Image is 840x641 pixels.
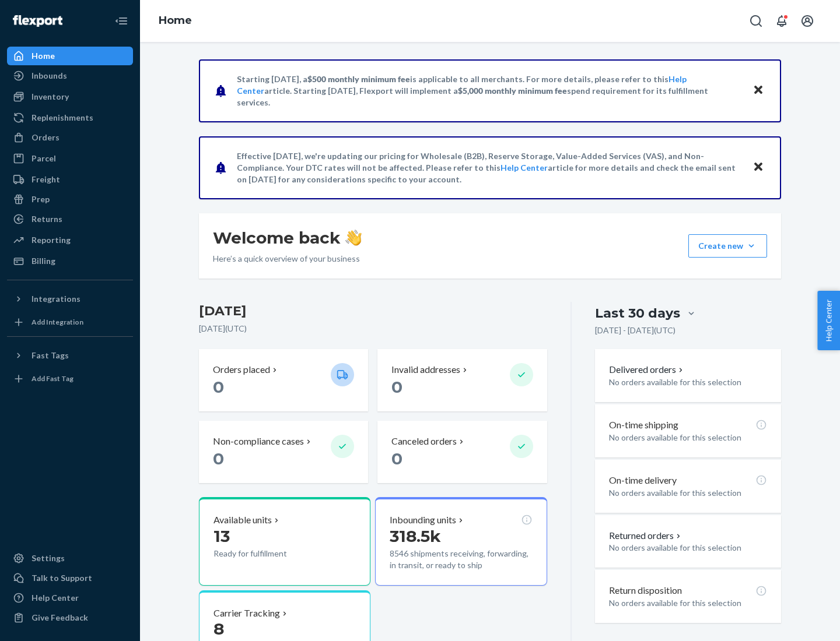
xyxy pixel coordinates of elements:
[7,290,133,308] button: Integrations
[7,252,133,270] a: Billing
[213,607,280,620] p: Carrier Tracking
[32,132,60,143] div: Orders
[7,149,133,168] a: Parcel
[390,526,441,546] span: 318.5k
[7,608,133,627] button: Give Feedback
[7,569,133,587] button: Talk to Support
[32,612,88,624] div: Give Feedback
[391,449,402,469] span: 0
[390,513,456,527] p: Inbounding units
[32,153,56,164] div: Parcel
[7,313,133,332] a: Add Integration
[199,302,547,320] h3: [DATE]
[391,377,402,397] span: 0
[7,128,133,147] a: Orders
[458,86,567,96] span: $5,000 monthly minimum fee
[751,159,766,176] button: Close
[7,190,133,209] a: Prep
[32,317,83,327] div: Add Integration
[609,432,767,443] p: No orders available for this selection
[751,82,766,99] button: Close
[345,230,362,246] img: hand-wave emoji
[7,47,133,65] a: Home
[32,255,55,267] div: Billing
[32,50,55,62] div: Home
[110,9,133,33] button: Close Navigation
[32,193,50,205] div: Prep
[32,552,65,564] div: Settings
[213,548,321,559] p: Ready for fulfillment
[7,589,133,607] a: Help Center
[390,548,532,571] p: 8546 shipments receiving, forwarding, in transit, or ready to ship
[213,526,230,546] span: 13
[213,435,304,448] p: Non-compliance cases
[595,304,680,322] div: Last 30 days
[377,421,547,483] button: Canceled orders 0
[199,323,547,334] p: [DATE] ( UTC )
[237,150,741,185] p: Effective [DATE], we're updating our pricing for Wholesale (B2B), Reserve Storage, Value-Added Se...
[32,350,69,361] div: Fast Tags
[595,325,675,336] p: [DATE] - [DATE] ( UTC )
[32,592,79,604] div: Help Center
[13,15,62,27] img: Flexport logo
[770,9,793,33] button: Open notifications
[609,418,678,432] p: On-time shipping
[307,74,410,84] span: $500 monthly minimum fee
[149,4,201,38] ol: breadcrumbs
[159,14,192,27] a: Home
[609,474,677,487] p: On-time delivery
[199,349,368,411] button: Orders placed 0
[213,227,362,248] h1: Welcome back
[7,87,133,106] a: Inventory
[199,421,368,483] button: Non-compliance cases 0
[7,231,133,249] a: Reporting
[817,291,840,350] button: Help Center
[32,572,92,584] div: Talk to Support
[609,584,682,597] p: Return disposition
[213,377,224,397] span: 0
[7,346,133,365] button: Fast Tags
[609,487,767,499] p: No orders available for this selection
[744,9,768,33] button: Open Search Box
[7,549,133,568] a: Settings
[213,449,224,469] span: 0
[237,73,741,108] p: Starting [DATE], a is applicable to all merchants. For more details, please refer to this article...
[7,369,133,388] a: Add Fast Tag
[32,91,69,103] div: Inventory
[32,374,73,383] div: Add Fast Tag
[213,363,270,376] p: Orders placed
[32,234,71,246] div: Reporting
[688,234,767,258] button: Create new
[609,376,767,388] p: No orders available for this selection
[7,170,133,189] a: Freight
[213,513,272,527] p: Available units
[32,213,62,225] div: Returns
[32,174,60,185] div: Freight
[764,606,828,635] iframe: Opens a widget where you can chat to one of our agents
[609,542,767,554] p: No orders available for this selection
[7,108,133,127] a: Replenishments
[7,210,133,228] a: Returns
[609,363,685,376] button: Delivered orders
[609,597,767,609] p: No orders available for this selection
[501,163,548,172] a: Help Center
[32,70,67,82] div: Inbounds
[609,529,683,543] button: Returned orders
[213,253,362,265] p: Here’s a quick overview of your business
[32,112,93,124] div: Replenishments
[213,619,224,639] span: 8
[391,435,457,448] p: Canceled orders
[32,293,80,305] div: Integrations
[796,9,819,33] button: Open account menu
[377,349,547,411] button: Invalid addresses 0
[375,497,547,586] button: Inbounding units318.5k8546 shipments receiving, forwarding, in transit, or ready to ship
[7,66,133,85] a: Inbounds
[199,497,370,586] button: Available units13Ready for fulfillment
[391,363,460,376] p: Invalid addresses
